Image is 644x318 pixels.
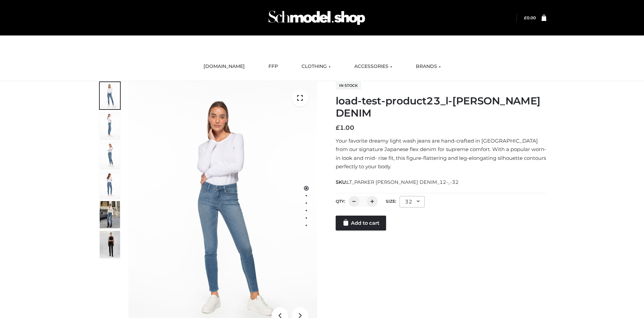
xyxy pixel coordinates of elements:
[336,137,546,171] p: Your favorite dreamy light wash jeans are hand-crafted in [GEOGRAPHIC_DATA] from our signature Ja...
[524,15,536,20] a: £0.00
[411,59,446,74] a: BRANDS
[336,124,354,131] bdi: 1.00
[198,59,250,74] a: [DOMAIN_NAME]
[100,112,120,139] img: 2001KLX-Ava-skinny-cove-4-scaled_4636a833-082b-4702-abec-fd5bf279c4fc.jpg
[100,142,120,169] img: 2001KLX-Ava-skinny-cove-3-scaled_eb6bf915-b6b9-448f-8c6c-8cabb27fd4b2.jpg
[336,124,340,131] span: £
[100,171,120,198] img: 2001KLX-Ava-skinny-cove-2-scaled_32c0e67e-5e94-449c-a916-4c02a8c03427.jpg
[263,59,283,74] a: FFP
[386,199,396,204] label: Size:
[336,95,546,119] h1: load-test-product23_l-[PERSON_NAME] DENIM
[336,81,361,90] span: In stock
[336,216,386,230] a: Add to cart
[400,196,425,207] div: 32
[347,179,459,185] span: LT_PARKER [PERSON_NAME] DENIM_12-_-32
[100,201,120,228] img: Bowery-Skinny_Cove-1.jpg
[266,4,367,31] img: Schmodel Admin 964
[100,231,120,258] img: 49df5f96394c49d8b5cbdcda3511328a.HD-1080p-2.5Mbps-49301101_thumbnail.jpg
[336,178,459,186] span: SKU:
[524,15,536,20] bdi: 0.00
[524,15,527,20] span: £
[349,59,397,74] a: ACCESSORIES
[296,59,336,74] a: CLOTHING
[336,199,345,204] label: QTY:
[100,82,120,109] img: 2001KLX-Ava-skinny-cove-1-scaled_9b141654-9513-48e5-b76c-3dc7db129200.jpg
